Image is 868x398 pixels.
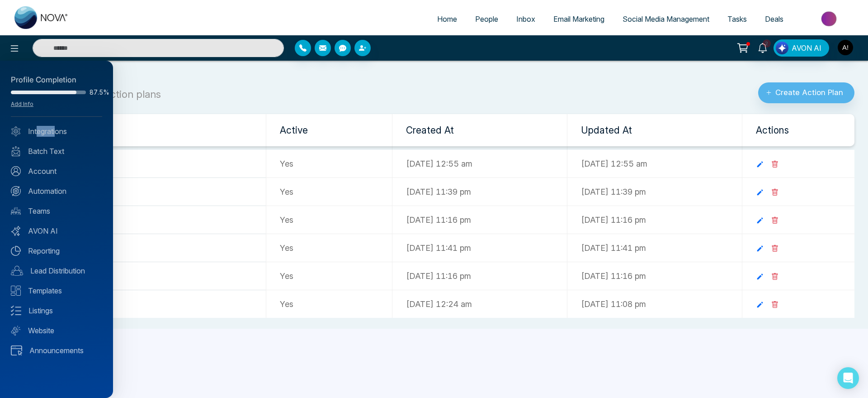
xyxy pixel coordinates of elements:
img: Listings.svg [11,306,21,316]
a: Integrations [11,126,102,137]
a: Lead Distribution [11,265,102,276]
img: Templates.svg [11,286,21,296]
a: AVON AI [11,225,102,236]
img: batch_text_white.png [11,146,21,156]
img: Avon-AI.svg [11,226,21,236]
a: Account [11,166,102,177]
img: Reporting.svg [11,246,21,256]
div: Open Intercom Messenger [837,367,859,389]
img: Lead-dist.svg [11,266,23,276]
a: Reporting [11,245,102,256]
img: Integrated.svg [11,126,21,136]
img: Account.svg [11,166,21,176]
img: announcements.svg [11,345,22,355]
a: Listings [11,305,102,316]
img: Automation.svg [11,186,21,196]
a: Batch Text [11,146,102,157]
img: team.svg [11,206,21,216]
a: Teams [11,206,102,216]
a: Add Info [11,101,33,107]
a: Automation [11,186,102,197]
a: Website [11,325,102,336]
span: 87.5% [90,89,102,96]
a: Announcements [11,345,102,356]
img: Website.svg [11,326,21,336]
div: Profile Completion [11,74,102,86]
a: Templates [11,285,102,296]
